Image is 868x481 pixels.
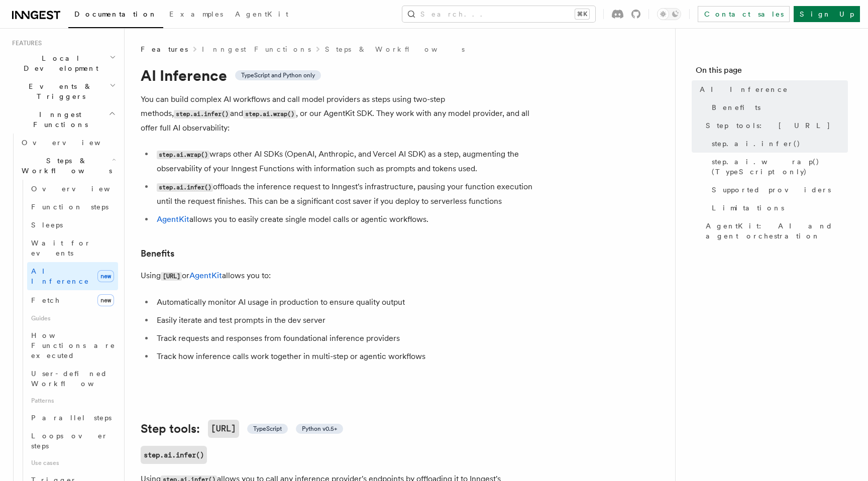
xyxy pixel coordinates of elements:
[708,153,848,181] a: step.ai.wrap() (TypeScript only)
[208,420,239,438] code: [URL]
[229,3,294,27] a: AgentKit
[27,409,118,427] a: Parallel steps
[27,455,118,471] span: Use cases
[154,295,542,309] li: Automatically monitor AI usage in production to ensure quality output
[27,262,118,290] a: AI Inferencenew
[712,185,831,195] span: Supported providers
[27,310,118,326] span: Guides
[27,216,118,234] a: Sleeps
[31,296,60,304] span: Fetch
[712,139,801,149] span: step.ai.infer()
[27,234,118,262] a: Wait for events
[141,420,343,438] a: Step tools:[URL] TypeScript Python v0.5+
[31,331,116,359] span: How Functions are executed
[8,49,118,77] button: Local Development
[154,147,542,176] li: wraps other AI SDKs (OpenAI, Anthropic, and Vercel AI SDK) as a step, augmenting the observabilit...
[706,221,848,241] span: AgentKit: AI and agent orchestration
[253,425,282,433] span: TypeScript
[702,217,848,245] a: AgentKit: AI and agent orchestration
[27,290,118,310] a: Fetchnew
[8,53,110,73] span: Local Development
[18,134,118,152] a: Overview
[157,183,213,192] code: step.ai.infer()
[157,214,189,224] a: AgentKit
[141,92,542,135] p: You can build complex AI workflows and call model providers as steps using two-step methods, and ...
[161,272,182,281] code: [URL]
[712,203,784,213] span: Limitations
[700,84,788,94] span: AI Inference
[97,294,114,306] span: new
[31,370,122,388] span: User-defined Workflows
[154,313,542,327] li: Easily iterate and test prompts in the dev server
[708,135,848,153] a: step.ai.infer()
[154,180,542,208] li: offloads the inference request to Inngest's infrastructure, pausing your function execution until...
[8,81,110,101] span: Events & Triggers
[169,10,223,18] span: Examples
[68,3,163,28] a: Documentation
[8,109,108,130] span: Inngest Functions
[141,269,542,283] p: Using or allows you to:
[698,6,790,22] a: Contact sales
[706,121,831,131] span: Step tools: [URL]
[696,64,848,80] h4: On this page
[18,152,118,180] button: Steps & Workflows
[31,185,135,193] span: Overview
[712,157,848,177] span: step.ai.wrap() (TypeScript only)
[31,203,108,211] span: Function steps
[141,44,188,54] span: Features
[202,44,311,54] a: Inngest Functions
[74,10,157,18] span: Documentation
[27,198,118,216] a: Function steps
[27,180,118,198] a: Overview
[575,9,589,19] kbd: ⌘K
[141,446,207,464] a: step.ai.infer()
[8,105,118,134] button: Inngest Functions
[31,432,108,450] span: Loops over steps
[708,199,848,217] a: Limitations
[31,267,89,285] span: AI Inference
[31,239,91,257] span: Wait for events
[22,139,125,147] span: Overview
[154,331,542,345] li: Track requests and responses from foundational inference providers
[97,270,114,282] span: new
[712,102,761,112] span: Benefits
[27,427,118,455] a: Loops over steps
[657,8,681,20] button: Toggle dark mode
[794,6,860,22] a: Sign Up
[696,80,848,98] a: AI Inference
[27,393,118,409] span: Patterns
[31,221,63,229] span: Sleeps
[8,77,118,105] button: Events & Triggers
[243,110,296,118] code: step.ai.wrap()
[27,326,118,365] a: How Functions are executed
[27,365,118,393] a: User-defined Workflows
[241,71,315,79] span: TypeScript and Python only
[708,98,848,116] a: Benefits
[154,349,542,364] li: Track how inference calls work together in multi-step or agentic workflows
[154,212,542,226] li: allows you to easily create single model calls or agentic workflows.
[189,271,222,280] a: AgentKit
[141,247,174,261] a: Benefits
[708,181,848,199] a: Supported providers
[402,6,595,22] button: Search...⌘K
[18,156,112,176] span: Steps & Workflows
[31,414,112,422] span: Parallel steps
[235,10,288,18] span: AgentKit
[325,44,465,54] a: Steps & Workflows
[163,3,229,27] a: Examples
[141,66,542,84] h1: AI Inference
[702,116,848,135] a: Step tools: [URL]
[302,425,337,433] span: Python v0.5+
[157,151,209,159] code: step.ai.wrap()
[174,110,230,118] code: step.ai.infer()
[8,39,42,47] span: Features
